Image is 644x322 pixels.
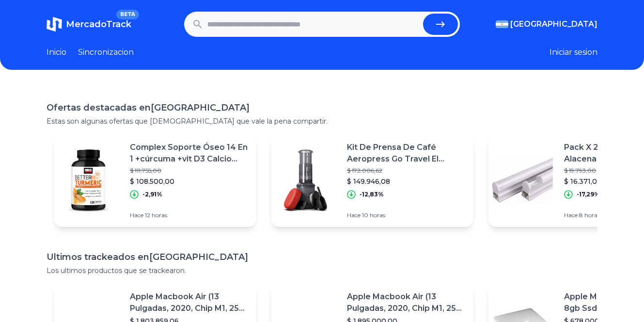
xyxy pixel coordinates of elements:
p: Hace 12 horas [130,211,248,219]
img: Argentina [496,20,508,28]
h1: Ultimos trackeados en [GEOGRAPHIC_DATA] [47,250,597,264]
p: Kit De Prensa De Café Aeropress Go Travel El Método De 3 En [347,142,465,165]
a: Inicio [47,47,66,58]
button: Iniciar sesion [550,47,597,58]
p: Apple Macbook Air (13 Pulgadas, 2020, Chip M1, 256 Gb De Ssd, 8 Gb De Ram) - Plata [130,291,248,314]
p: Hace 10 horas [347,211,465,219]
img: MercadoTrack [47,16,62,32]
p: -12,83% [360,191,384,198]
h1: Ofertas destacadas en [GEOGRAPHIC_DATA] [47,101,597,114]
span: MercadoTrack [66,19,131,30]
p: Complex Soporte Óseo 14 En 1 +cúrcuma +vit D3 Calcio 120caps [130,142,248,165]
p: Los ultimos productos que se trackearon. [47,266,597,275]
p: $ 172.006,62 [347,167,465,175]
p: -17,29% [577,191,600,198]
a: Featured imageComplex Soporte Óseo 14 En 1 +cúrcuma +vit D3 Calcio 120caps$ 111.755,00$ 108.500,0... [54,134,256,227]
p: $ 149.946,08 [347,177,465,186]
img: Featured image [488,146,556,214]
p: -2,91% [142,191,162,198]
span: BETA [116,10,139,19]
a: MercadoTrackBETA [47,16,131,32]
p: Estas son algunas ofertas que [DEMOGRAPHIC_DATA] que vale la pena compartir. [47,116,597,126]
p: $ 108.500,00 [130,177,248,186]
a: Featured imageKit De Prensa De Café Aeropress Go Travel El Método De 3 En$ 172.006,62$ 149.946,08... [271,134,473,227]
a: Sincronizacion [78,47,134,58]
img: Featured image [271,146,339,214]
span: [GEOGRAPHIC_DATA] [510,18,597,30]
button: [GEOGRAPHIC_DATA] [496,18,597,30]
img: Featured image [54,146,122,214]
p: $ 111.755,00 [130,167,248,175]
p: Apple Macbook Air (13 Pulgadas, 2020, Chip M1, 256 Gb De Ssd, 8 Gb De Ram) - Plata [347,291,465,314]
